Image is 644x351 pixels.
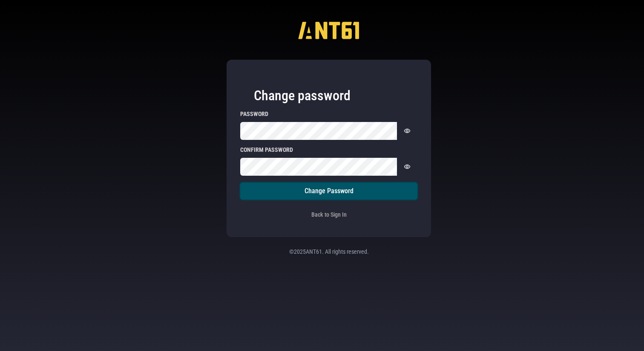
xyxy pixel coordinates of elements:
label: Password [240,111,417,117]
h3: Change password [254,87,404,104]
button: Back to Sign In [240,206,417,223]
button: Change Password [240,183,417,200]
button: Show password [397,122,417,140]
button: Show password [397,158,417,176]
label: Confirm Password [240,147,417,153]
p: © 2025 ANT61. All rights reserved. [237,247,421,256]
